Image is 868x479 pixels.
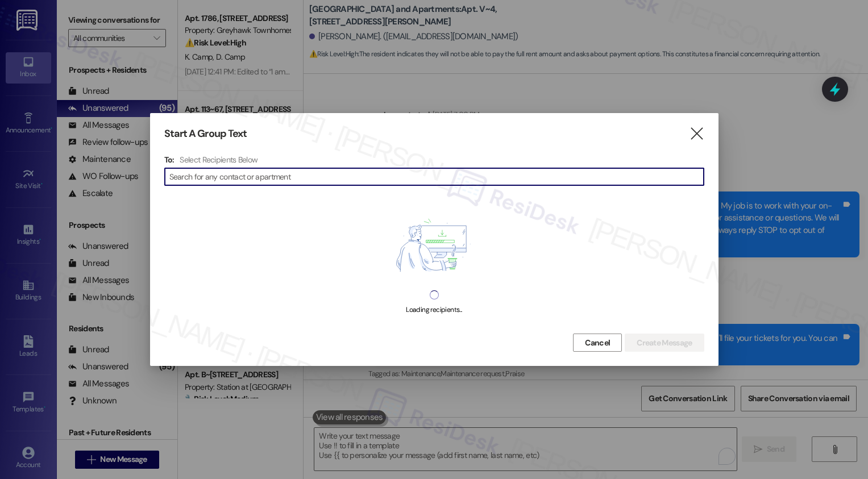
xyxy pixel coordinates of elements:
[689,128,704,140] i: 
[169,169,704,185] input: Search for any contact or apartment
[625,334,704,352] button: Create Message
[164,155,175,165] h3: To:
[180,155,258,165] h4: Select Recipients Below
[585,337,610,349] span: Cancel
[637,337,692,349] span: Create Message
[164,127,247,140] h3: Start A Group Text
[573,334,622,352] button: Cancel
[406,304,462,316] div: Loading recipients...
